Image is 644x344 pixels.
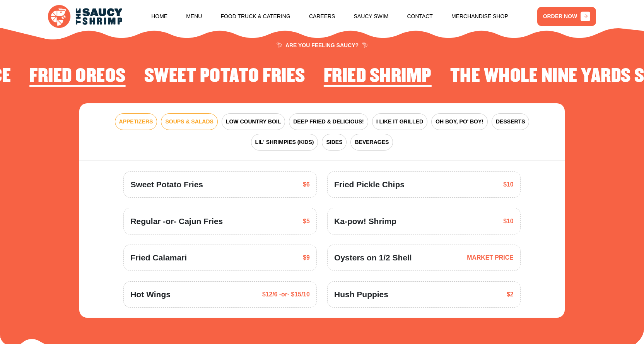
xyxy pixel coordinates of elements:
button: BEVERAGES [350,134,393,151]
li: 4 of 4 [144,66,305,90]
h2: Sweet Potato Fries [144,66,305,87]
span: Fried Pickle Chips [334,178,405,190]
span: ARE YOU FEELING SAUCY? [277,43,367,48]
button: APPETIZERS [115,113,157,130]
span: Ka-pow! Shrimp [334,215,396,227]
span: APPETIZERS [119,118,153,126]
img: logo [48,5,122,27]
span: $10 [503,180,513,189]
a: Home [151,2,167,31]
button: SOUPS & SALADS [161,113,217,130]
button: I LIKE IT GRILLED [372,113,427,130]
button: LOW COUNTRY BOIL [222,113,285,130]
a: Menu [186,2,202,31]
span: Fried Calamari [130,252,187,264]
span: DESSERTS [496,118,525,126]
span: Oysters on 1/2 Shell [334,252,412,264]
span: DEEP FRIED & DELICIOUS! [293,118,364,126]
span: Hush Puppies [334,288,388,300]
li: 1 of 4 [324,66,432,90]
span: $9 [303,253,310,262]
span: SOUPS & SALADS [165,118,213,126]
span: Regular -or- Cajun Fries [130,215,223,227]
span: $12/6 -or- $15/10 [262,290,310,299]
span: MARKET PRICE [467,253,513,262]
span: Hot Wings [130,288,170,300]
a: Careers [309,2,335,31]
span: OH BOY, PO' BOY! [436,118,483,126]
span: Sweet Potato Fries [130,178,203,190]
button: DESSERTS [492,113,529,130]
span: $6 [303,180,310,189]
a: Merchandise Shop [451,2,508,31]
span: $5 [303,217,310,226]
span: LIL' SHRIMPIES (KIDS) [255,138,314,146]
button: OH BOY, PO' BOY! [431,113,488,130]
button: SIDES [322,134,347,151]
span: LOW COUNTRY BOIL [226,118,281,126]
h2: Fried Oreos [29,66,126,87]
span: $10 [503,217,513,226]
span: SIDES [326,138,342,146]
span: I LIKE IT GRILLED [376,118,423,126]
a: Contact [407,2,432,31]
a: ORDER NOW [537,7,596,26]
button: LIL' SHRIMPIES (KIDS) [251,134,318,151]
li: 3 of 4 [29,66,126,90]
span: $2 [507,290,514,299]
a: Food Truck & Catering [220,2,290,31]
a: Saucy Swim [354,2,389,31]
button: DEEP FRIED & DELICIOUS! [289,113,368,130]
span: BEVERAGES [355,138,389,146]
h2: Fried Shrimp [324,66,432,87]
